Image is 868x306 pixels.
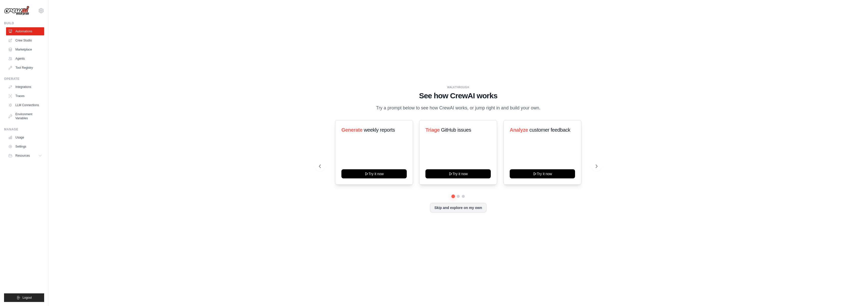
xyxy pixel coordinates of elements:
a: Automations [6,27,44,35]
div: WALKTHROUGH [319,85,598,89]
div: Build [4,21,44,25]
button: Resources [6,152,44,160]
button: Try it now [510,169,575,178]
a: Environment Variables [6,110,44,122]
span: Analyze [510,127,528,133]
span: weekly reports [364,127,395,133]
button: Try it now [425,169,491,178]
button: Skip and explore on my own [430,203,486,213]
a: LLM Connections [6,101,44,109]
p: Try a prompt below to see how CrewAI works, or jump right in and build your own. [373,104,543,112]
a: Marketplace [6,45,44,54]
span: Generate [341,127,363,133]
div: Manage [4,127,44,131]
button: Logout [4,293,44,302]
span: customer feedback [529,127,570,133]
a: Tool Registry [6,64,44,72]
a: Usage [6,133,44,142]
span: Triage [425,127,440,133]
button: Try it now [341,169,407,178]
a: Settings [6,143,44,151]
a: Agents [6,55,44,63]
h1: See how CrewAI works [319,91,598,100]
span: Logout [22,296,32,300]
span: Resources [15,154,30,158]
a: Traces [6,92,44,100]
img: Logo [4,6,29,15]
div: Operate [4,77,44,81]
span: GitHub issues [441,127,471,133]
a: Crew Studio [6,36,44,44]
a: Integrations [6,83,44,91]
